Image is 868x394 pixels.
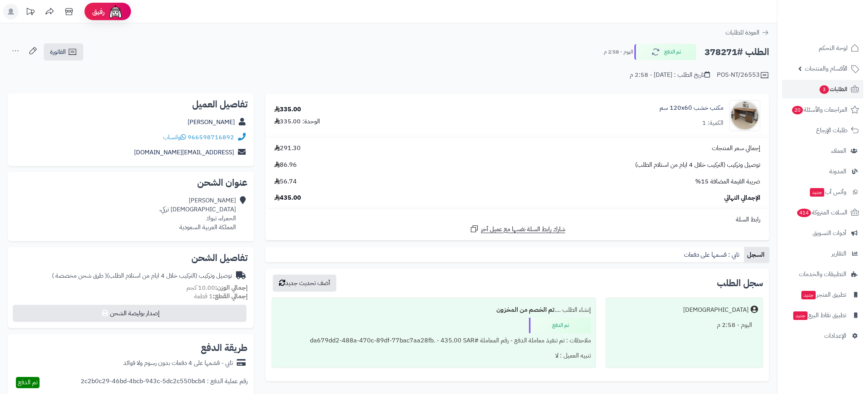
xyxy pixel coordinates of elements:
[813,228,846,238] span: أدوات التسويق
[273,275,336,292] button: أضف تحديث جديد
[782,121,863,140] a: طلبات الإرجاع
[611,318,758,333] div: اليوم - 2:58 م
[824,330,846,341] span: الإعدادات
[13,305,246,322] button: إصدار بوليصة الشحن
[782,142,863,160] a: العملاء
[194,292,248,301] small: 1 قطعة
[815,21,861,37] img: logo-2.png
[14,253,248,263] h2: تفاصيل الشحن
[704,44,769,60] h2: الطلب #378271
[201,343,248,353] h2: طريقة الدفع
[782,306,863,325] a: تطبيق نقاط البيعجديد
[14,178,248,187] h2: عنوان الشحن
[724,194,760,202] span: الإجمالي النهائي
[660,104,723,112] a: مكتب خشب 120x60 سم
[496,305,555,315] b: تم الخصم من المخزون
[744,247,769,263] a: السجل
[634,44,696,60] button: تم الدفع
[782,244,863,263] a: التقارير
[797,209,811,217] span: 414
[782,162,863,181] a: المدونة
[81,377,248,388] div: رقم عملية الدفع : 2c2b0c29-46bd-4bcb-943c-5dc2c550bcb4
[782,203,863,222] a: السلات المتروكة414
[188,118,235,127] a: [PERSON_NAME]
[481,225,565,234] span: شارك رابط السلة نفسها مع عميل آخر
[163,133,186,142] a: واتساب
[730,100,760,131] img: 1757240144-110111010083-90x90.jpg
[782,285,863,304] a: تطبيق المتجرجديد
[801,291,816,299] span: جديد
[717,278,763,288] h3: سجل الطلب
[159,196,236,232] div: [PERSON_NAME] [DEMOGRAPHIC_DATA] تركي، الحمراء، تبوك المملكة العربية السعودية
[274,194,301,202] span: 435.00
[14,100,248,109] h2: تفاصيل العميل
[832,248,846,259] span: التقارير
[50,47,66,57] span: الفاتورة
[683,306,749,315] div: [DEMOGRAPHIC_DATA]
[215,283,248,292] strong: إجمالي الوزن:
[274,144,301,153] span: 291.30
[792,310,846,321] span: تطبيق نقاط البيع
[792,106,803,114] span: 20
[186,283,248,292] small: 10.00 كجم
[635,161,760,169] span: توصيل وتركيب (التركيب خلال 4 ايام من استلام الطلب)
[725,28,769,37] a: العودة للطلبات
[269,215,766,224] div: رابط السلة
[725,28,759,37] span: العودة للطلبات
[717,71,769,80] div: POS-NT/26553
[681,247,744,263] a: تابي : قسمها على دفعات
[809,187,846,197] span: وآتس آب
[630,71,710,79] div: تاريخ الطلب : [DATE] - 2:58 م
[782,39,863,57] a: لوحة التحكم
[782,183,863,201] a: وآتس آبجديد
[44,43,83,60] a: الفاتورة
[799,269,846,280] span: التطبيقات والخدمات
[702,119,723,128] div: الكمية: 1
[274,117,320,126] div: الوحدة: 335.00
[791,104,847,115] span: المراجعات والأسئلة
[274,105,301,114] div: 335.00
[52,271,107,280] span: ( طرق شحن مخصصة )
[277,333,591,348] div: ملاحظات : تم تنفيذ معاملة الدفع - رقم المعاملة #da679dd2-488a-470c-89df-77bac7aa28fb. - 435.00 SAR
[695,177,760,186] span: ضريبة القيمة المضافة 15%
[108,4,123,19] img: ai-face.png
[604,48,633,56] small: اليوم - 2:58 م
[796,207,847,218] span: السلات المتروكة
[782,265,863,283] a: التطبيقات والخدمات
[831,145,846,156] span: العملاء
[810,188,824,197] span: جديد
[801,289,846,300] span: تطبيق المتجر
[782,80,863,98] a: الطلبات3
[816,125,847,136] span: طلبات الإرجاع
[819,84,847,95] span: الطلبات
[274,161,297,169] span: 86.96
[92,7,105,16] span: رفيق
[820,85,829,94] span: 3
[529,318,591,333] div: تم الدفع
[123,359,233,368] div: تابي - قسّمها على 4 دفعات بدون رسوم ولا فوائد
[213,292,248,301] strong: إجمالي القطع:
[277,348,591,363] div: تنبيه العميل : لا
[782,224,863,242] a: أدوات التسويق
[782,327,863,345] a: الإعدادات
[470,224,565,234] a: شارك رابط السلة نفسها مع عميل آخر
[782,100,863,119] a: المراجعات والأسئلة20
[819,43,847,54] span: لوحة التحكم
[188,133,234,142] a: 966598716892
[829,166,846,177] span: المدونة
[805,63,847,74] span: الأقسام والمنتجات
[134,148,234,157] a: [EMAIL_ADDRESS][DOMAIN_NAME]
[277,302,591,318] div: إنشاء الطلب ....
[793,311,808,320] span: جديد
[18,378,38,387] span: تم الدفع
[52,271,232,280] div: توصيل وتركيب (التركيب خلال 4 ايام من استلام الطلب)
[21,4,40,21] a: تحديثات المنصة
[274,177,297,186] span: 56.74
[712,144,760,153] span: إجمالي سعر المنتجات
